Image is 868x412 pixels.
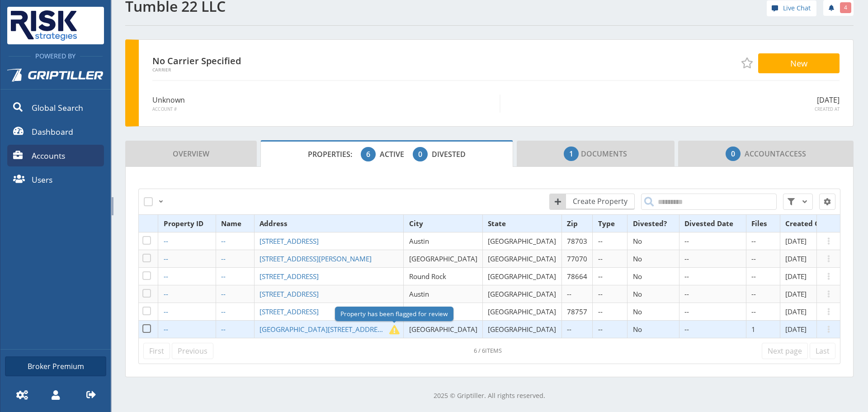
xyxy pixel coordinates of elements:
[409,272,446,281] span: Round Rock
[164,307,168,316] span: --
[488,289,556,298] span: [GEOGRAPHIC_DATA]
[221,237,226,246] span: --
[164,237,171,246] a: --
[751,254,756,263] span: --
[125,391,854,401] p: 2025 © Griptiller. All rights reserved.
[32,150,65,161] span: Accounts
[380,149,411,159] span: Active
[783,3,811,13] span: Live Chat
[751,307,756,316] span: --
[308,149,359,159] span: Properties:
[152,53,297,72] div: No Carrier Specified
[32,126,73,137] span: Dashboard
[633,307,642,316] span: No
[633,254,642,263] span: No
[152,106,493,113] span: Account #
[366,149,370,160] span: 6
[488,272,556,281] span: [GEOGRAPHIC_DATA]
[633,237,642,246] span: No
[7,7,80,44] img: Risk Strategies Company
[482,215,561,232] th: State
[488,325,556,334] span: [GEOGRAPHIC_DATA]
[404,215,483,232] th: City
[0,61,111,95] a: Griptiller
[810,343,835,359] a: Last
[221,254,226,263] span: --
[564,145,627,163] span: Documents
[221,289,226,298] span: --
[567,289,571,298] span: --
[598,289,603,298] span: --
[164,237,168,246] span: --
[164,272,171,281] a: --
[785,289,807,298] span: [DATE]
[633,289,642,298] span: No
[780,215,837,232] th: Created On
[432,149,466,159] span: Divested
[172,343,213,359] a: Previous
[767,0,816,16] a: Live Chat
[751,272,756,281] span: --
[259,289,319,298] span: [STREET_ADDRESS]
[164,307,171,316] a: --
[567,196,634,207] span: Create Property
[627,215,679,232] th: Divested?
[409,307,429,316] span: Austin
[785,325,807,334] span: [DATE]
[758,53,840,73] button: New
[731,148,735,159] span: 0
[598,325,603,334] span: --
[500,95,840,113] div: [DATE]
[216,215,254,232] th: Name
[409,325,477,334] span: [GEOGRAPHIC_DATA]
[221,307,226,316] span: --
[7,121,104,142] a: Dashboard
[7,97,104,118] a: Global Search
[488,237,556,246] span: [GEOGRAPHIC_DATA]
[31,52,80,60] span: Powered By
[173,145,209,163] span: Overview
[32,102,83,114] span: Global Search
[561,215,593,232] th: Zip
[741,57,752,68] span: Add to Favorites
[485,346,502,355] span: items
[259,325,387,334] span: [GEOGRAPHIC_DATA][STREET_ADDRESS]
[549,194,635,210] a: Create Property
[164,289,168,298] span: --
[844,4,847,12] span: 4
[567,272,587,281] span: 78664
[785,307,807,316] span: [DATE]
[593,215,627,232] th: Type
[684,237,689,246] span: --
[567,237,587,246] span: 78703
[221,237,228,246] a: --
[221,325,226,334] span: --
[144,194,156,206] label: Select All
[409,237,429,246] span: Austin
[418,149,422,160] span: 0
[259,289,321,298] a: [STREET_ADDRESS]
[567,307,587,316] span: 78757
[633,272,642,281] span: No
[684,325,689,334] span: --
[409,289,429,298] span: Austin
[684,272,689,281] span: --
[259,325,388,334] a: [GEOGRAPHIC_DATA][STREET_ADDRESS]
[567,325,571,334] span: --
[785,237,807,246] span: [DATE]
[746,215,780,232] th: Files
[684,289,689,298] span: --
[767,0,816,19] div: help
[221,272,228,281] a: --
[254,215,403,232] th: Address
[684,254,689,263] span: --
[598,272,603,281] span: --
[259,307,319,316] span: [STREET_ADDRESS]
[569,148,573,159] span: 1
[152,67,297,72] span: Carrier
[409,254,477,263] span: [GEOGRAPHIC_DATA]
[259,237,319,246] span: [STREET_ADDRESS]
[164,254,171,263] a: --
[143,343,170,359] a: First
[221,254,228,263] a: --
